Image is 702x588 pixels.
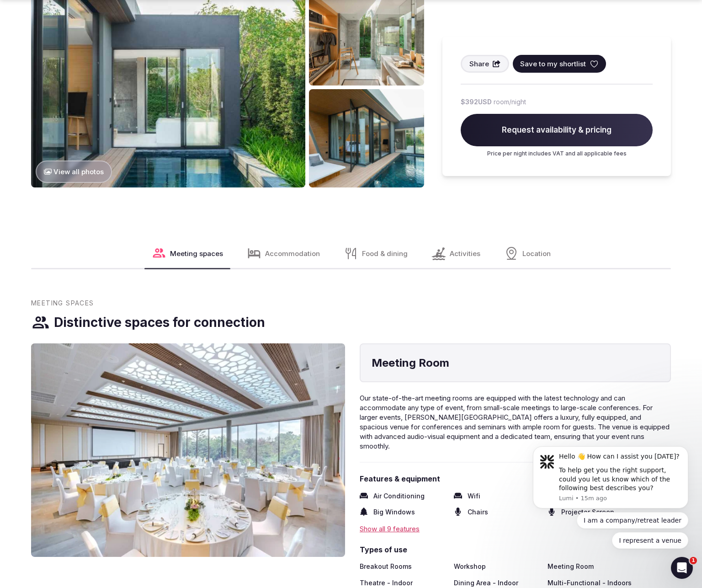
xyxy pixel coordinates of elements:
[468,508,488,517] span: Chairs
[372,355,659,371] h4: Meeting Room
[454,578,518,588] span: Dining Area - Indoor
[450,249,480,258] span: Activities
[548,562,594,571] span: Meeting Room
[468,492,480,501] span: Wifi
[360,578,413,588] span: Theatre - Indoor
[461,97,492,107] span: $392 USD
[265,249,320,258] span: Accommodation
[373,492,425,501] span: Air Conditioning
[454,562,486,571] span: Workshop
[360,474,671,484] span: Features & equipment
[461,114,653,147] span: Request availability & pricing
[513,55,606,73] button: Save to my shortlist
[360,545,671,555] span: Types of use
[373,508,415,517] span: Big Windows
[360,394,670,450] span: Our state-of-the-art meeting rooms are equipped with the latest technology and can accommodate an...
[309,89,424,187] img: Venue gallery photo
[360,524,671,534] div: Show all 9 features
[520,59,586,69] span: Save to my shortlist
[469,59,489,69] span: Share
[36,160,112,183] button: View all photos
[54,314,265,331] h3: Distinctive spaces for connection
[31,299,94,308] span: Meeting Spaces
[461,150,653,158] p: Price per night includes VAT and all applicable fees
[522,249,551,258] span: Location
[170,249,223,258] span: Meeting spaces
[548,578,632,588] span: Multi-Functional - Indoors
[690,557,697,564] span: 1
[360,562,412,571] span: Breakout Rooms
[671,557,693,579] iframe: Intercom live chat
[494,97,526,107] span: room/night
[31,343,345,557] img: Gallery image 1
[362,249,408,258] span: Food & dining
[519,396,702,563] iframe: Intercom notifications message
[461,55,509,73] button: Share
